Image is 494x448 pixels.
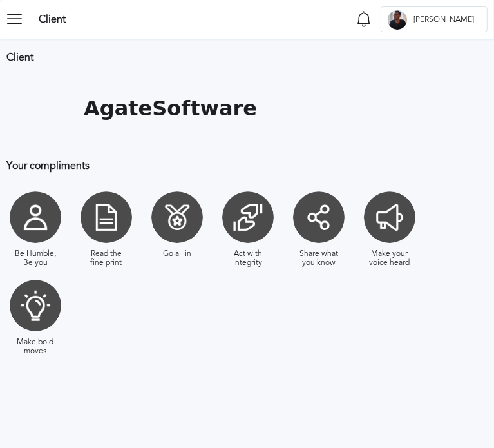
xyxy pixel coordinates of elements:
[367,249,412,268] div: Make your voice heard
[39,14,66,25] h3: Client
[84,97,257,121] h1: AgateSoftware
[13,338,58,356] div: Make bold moves
[13,249,58,268] div: Be Humble, Be you
[388,10,407,30] div: G
[407,15,480,24] span: [PERSON_NAME]
[84,249,129,268] div: Read the fine print
[296,249,341,268] div: Share what you know
[6,52,488,63] h3: Client
[163,249,191,258] div: Go all in
[381,6,488,32] button: G[PERSON_NAME]
[225,249,271,268] div: Act with integrity
[6,160,488,171] h3: Your compliments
